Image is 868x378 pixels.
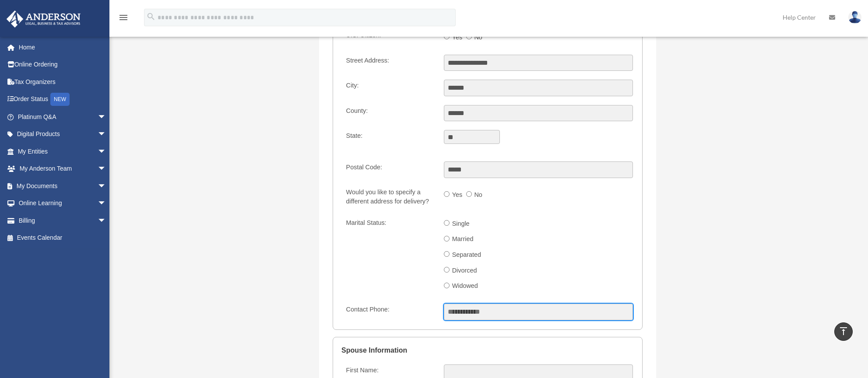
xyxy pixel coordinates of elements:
i: menu [118,12,129,23]
label: Single [450,217,473,231]
a: Events Calendar [6,229,119,247]
a: My Entitiesarrow_drop_down [6,143,119,160]
a: Digital Productsarrow_drop_down [6,126,119,143]
img: User Pic [848,11,861,24]
label: City: [342,80,437,96]
label: Would you like to specify a different address for delivery? [342,187,437,208]
label: Separated [450,248,485,262]
label: No [472,31,486,45]
a: menu [118,15,129,23]
span: arrow_drop_down [98,160,115,178]
span: arrow_drop_down [98,177,115,195]
span: arrow_drop_down [98,195,115,213]
span: arrow_drop_down [98,143,115,161]
label: Married [450,232,477,246]
label: Contact Phone: [342,304,437,320]
label: Postal Code: [342,161,437,178]
a: Order StatusNEW [6,91,119,108]
img: Anderson Advisors Platinum Portal [4,10,83,28]
span: arrow_drop_down [98,212,115,230]
a: My Documentsarrow_drop_down [6,177,119,195]
a: Online Learningarrow_drop_down [6,195,119,212]
label: Yes [450,188,466,202]
i: vertical_align_top [838,326,849,336]
a: Online Ordering [6,56,119,73]
label: State: [342,130,437,153]
label: U.S. Citizen: [342,29,437,46]
a: Platinum Q&Aarrow_drop_down [6,108,119,126]
label: No [472,188,486,202]
a: Billingarrow_drop_down [6,212,119,229]
label: County: [342,105,437,122]
label: Marital Status: [342,217,437,295]
label: Divorced [450,264,481,278]
label: Yes [450,31,466,45]
a: Home [6,38,119,56]
a: Tax Organizers [6,73,119,91]
span: arrow_drop_down [98,126,115,143]
a: vertical_align_top [834,322,853,341]
a: My Anderson Teamarrow_drop_down [6,160,119,178]
label: Widowed [450,279,482,293]
i: search [146,12,156,21]
div: NEW [50,93,70,106]
label: Street Address: [342,55,437,71]
legend: Spouse Information [341,337,634,364]
span: arrow_drop_down [98,108,115,126]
